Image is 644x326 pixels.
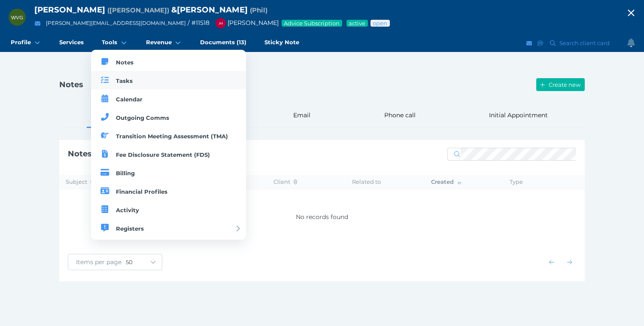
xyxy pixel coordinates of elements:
a: Profile [2,34,50,52]
button: Show previous page [545,256,558,268]
span: Revenue [146,39,172,46]
span: Notes [116,59,134,66]
button: Email [32,18,43,29]
span: Profile [11,39,31,46]
a: Financial Profiles [91,182,246,200]
button: SMS [536,38,545,49]
span: Subject [66,178,94,185]
button: Email [525,38,534,49]
a: Documents (13) [191,34,255,52]
span: Registers [116,225,144,232]
span: Advice Subscription [283,20,340,27]
span: & [PERSON_NAME] [171,5,248,15]
div: Jonathon Martino [216,18,226,28]
a: Tasks [91,71,246,89]
div: All notes [87,103,133,128]
h1: Notes [59,80,83,89]
span: JM [219,21,223,25]
span: Items per page [68,258,126,266]
span: Preferred name [107,6,169,14]
span: Outgoing Comms [116,114,169,121]
a: Billing [91,163,246,182]
span: Advice status: Review not yet booked in [372,20,388,27]
span: Activity [116,207,139,213]
th: Related to [346,175,425,189]
span: Billing [116,170,135,177]
span: Search client card [558,40,614,46]
div: Phone call [375,103,425,128]
a: [PERSON_NAME][EMAIL_ADDRESS][DOMAIN_NAME] [46,20,186,26]
span: Calendar [116,96,143,103]
span: Documents (13) [200,39,246,46]
span: Fee Disclosure Statement (FDS) [116,151,210,158]
span: Tools [102,39,117,46]
a: Fee Disclosure Statement (FDS) [91,145,246,163]
div: Email [284,103,320,128]
span: Sticky Note [264,39,299,46]
span: Client [273,178,297,185]
button: Search client card [546,38,614,49]
span: Tasks [116,77,133,84]
div: Initial Appointment [480,103,557,128]
button: Create new [536,78,585,91]
span: Services [59,39,84,46]
span: Create new [547,81,584,88]
button: Show next page [563,256,576,268]
span: Preferred name [250,6,267,14]
a: Registers [91,219,246,237]
a: Notes [91,52,246,71]
span: WVG [11,15,23,20]
a: Transition Meeting Assessment (TMA) [91,126,246,145]
span: Created [431,178,461,185]
span: / # 11518 [188,19,210,27]
th: Type [503,175,559,189]
a: Calendar [91,89,246,108]
a: Activity [91,200,246,219]
a: Outgoing Comms [91,108,246,126]
span: Service package status: Active service agreement in place [348,20,366,27]
span: [PERSON_NAME] [211,19,279,27]
span: Transition Meeting Assessment (TMA) [116,133,228,140]
span: [PERSON_NAME] [34,5,105,15]
a: Revenue [137,34,191,52]
span: No records found [296,213,348,221]
div: Wendy Vostatek Greig [9,9,26,26]
span: Notes [68,149,92,158]
span: Financial Profiles [116,188,167,195]
a: Services [50,34,93,52]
